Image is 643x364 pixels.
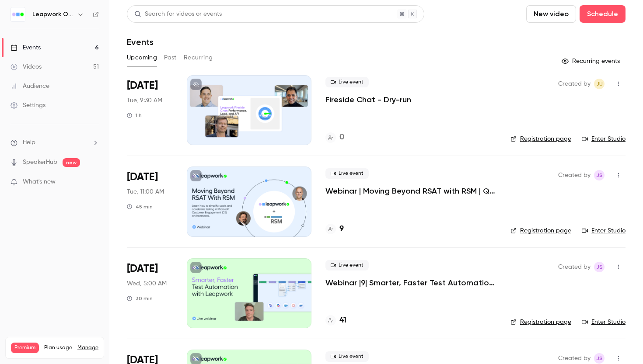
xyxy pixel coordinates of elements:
[510,226,571,235] a: Registration page
[127,112,142,119] div: 1 h
[77,344,98,351] a: Manage
[23,158,57,167] a: SpeakerHub
[526,5,576,23] button: New video
[596,79,603,89] span: JU
[339,132,344,143] h4: 0
[11,7,25,21] img: Leapwork Online Event
[63,158,80,167] span: new
[558,353,591,364] span: Created by
[32,10,73,19] h6: Leapwork Online Event
[558,170,591,180] span: Created by
[127,262,158,276] span: [DATE]
[184,51,213,65] button: Recurring
[325,77,369,87] span: Live event
[127,170,158,184] span: [DATE]
[580,5,626,23] button: Schedule
[339,223,344,235] h4: 9
[325,260,369,270] span: Live event
[23,138,35,147] span: Help
[510,135,571,143] a: Registration page
[594,353,605,364] span: Jaynesh Singh
[127,166,173,236] div: Sep 23 Tue, 11:00 AM (America/New York)
[127,75,173,145] div: Sep 23 Tue, 9:30 AM (America/New York)
[558,79,591,89] span: Created by
[127,79,158,93] span: [DATE]
[325,351,369,362] span: Live event
[127,203,153,210] div: 45 min
[594,170,605,180] span: Jaynesh Singh
[10,138,99,147] li: help-dropdown-opener
[127,96,162,105] span: Tue, 9:30 AM
[10,101,45,110] div: Settings
[23,177,56,187] span: What's new
[325,94,411,105] a: Fireside Chat - Dry-run
[127,295,153,302] div: 30 min
[582,226,626,235] a: Enter Studio
[582,135,626,143] a: Enter Studio
[127,187,164,196] span: Tue, 11:00 AM
[127,37,154,47] h1: Events
[558,262,591,272] span: Created by
[127,51,157,65] button: Upcoming
[88,178,99,186] iframe: Noticeable Trigger
[10,43,41,52] div: Events
[558,54,626,68] button: Recurring events
[596,170,603,180] span: JS
[11,343,39,353] span: Premium
[325,132,344,143] a: 0
[325,168,369,179] span: Live event
[134,10,222,19] div: Search for videos or events
[325,315,346,326] a: 41
[44,344,72,351] span: Plan usage
[594,262,605,272] span: Jaynesh Singh
[325,186,496,196] a: Webinar | Moving Beyond RSAT with RSM | Q3 2025
[10,82,49,90] div: Audience
[596,353,603,364] span: JS
[10,62,42,71] div: Videos
[127,279,167,288] span: Wed, 5:00 AM
[325,277,496,288] a: Webinar |9| Smarter, Faster Test Automation with Leapwork | EMEA | Q3 2025
[596,262,603,272] span: JS
[127,258,173,328] div: Sep 24 Wed, 10:00 AM (Europe/London)
[164,51,177,65] button: Past
[594,79,605,89] span: Janel Urena
[510,318,571,326] a: Registration page
[582,318,626,326] a: Enter Studio
[339,315,346,326] h4: 41
[325,223,344,235] a: 9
